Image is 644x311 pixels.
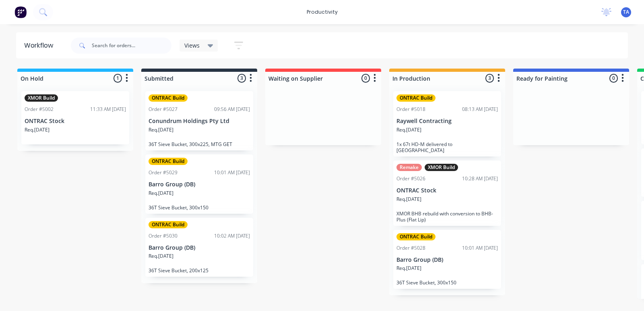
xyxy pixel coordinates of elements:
[145,154,253,214] div: ONTRAC BuildOrder #502910:01 AM [DATE]Barro Group (DB)Req.[DATE]36T Sieve Bucket, 300x150
[149,118,250,125] p: Conundrum Holdings Pty Ltd
[396,265,421,272] p: Req. [DATE]
[396,94,436,102] div: ONTRAC Build
[396,244,425,252] div: Order #5028
[303,6,342,18] div: productivity
[396,118,498,125] p: Raywell Contracting
[396,175,425,182] div: Order #5026
[149,267,250,273] p: 36T Sieve Bucket, 200x125
[396,233,436,240] div: ONTRAC Build
[149,158,188,165] div: ONTRAC Build
[393,230,501,289] div: ONTRAC BuildOrder #502810:01 AM [DATE]Barro Group (DB)Req.[DATE]36T Sieve Bucket, 300x150
[396,280,498,286] p: 36T Sieve Bucket, 300x150
[25,106,54,113] div: Order #5002
[214,169,250,176] div: 10:01 AM [DATE]
[396,126,421,134] p: Req. [DATE]
[149,253,173,260] p: Req. [DATE]
[25,118,126,125] p: ONTRAC Stock
[149,221,188,228] div: ONTRAC Build
[396,141,498,153] p: 1x 67t HD-M delivered to [GEOGRAPHIC_DATA]
[145,91,253,150] div: ONTRAC BuildOrder #502709:56 AM [DATE]Conundrum Holdings Pty LtdReq.[DATE]36T Sieve Bucket, 300x2...
[25,126,50,134] p: Req. [DATE]
[145,218,253,277] div: ONTRAC BuildOrder #503010:02 AM [DATE]Barro Group (DB)Req.[DATE]36T Sieve Bucket, 200x125
[90,106,126,113] div: 11:33 AM [DATE]
[149,205,250,211] p: 36T Sieve Bucket, 300x150
[149,141,250,147] p: 36T Sieve Bucket, 300x225, MTG GET
[214,106,250,113] div: 09:56 AM [DATE]
[462,175,498,182] div: 10:28 AM [DATE]
[396,211,498,223] p: XMOR BHB rebuild with conversion to BHB-Plus (Flat Lip)
[396,187,498,194] p: ONTRAC Stock
[623,8,629,16] span: TA
[25,94,58,102] div: XMOR Build
[393,161,501,226] div: RemakeXMOR BuildOrder #502610:28 AM [DATE]ONTRAC StockReq.[DATE]XMOR BHB rebuild with conversion ...
[149,126,173,134] p: Req. [DATE]
[14,6,27,18] img: Factory
[21,91,129,144] div: XMOR BuildOrder #500211:33 AM [DATE]ONTRAC StockReq.[DATE]
[149,169,178,176] div: Order #5029
[396,196,421,203] p: Req. [DATE]
[396,106,425,113] div: Order #5018
[149,181,250,188] p: Barro Group (DB)
[149,244,250,251] p: Barro Group (DB)
[214,232,250,240] div: 10:02 AM [DATE]
[462,244,498,252] div: 10:01 AM [DATE]
[462,106,498,113] div: 08:13 AM [DATE]
[396,257,498,263] p: Barro Group (DB)
[24,41,57,50] div: Workflow
[149,190,173,197] p: Req. [DATE]
[393,91,501,157] div: ONTRAC BuildOrder #501808:13 AM [DATE]Raywell ContractingReq.[DATE]1x 67t HD-M delivered to [GEOG...
[149,232,178,240] div: Order #5030
[149,106,178,113] div: Order #5027
[425,164,458,171] div: XMOR Build
[149,94,188,102] div: ONTRAC Build
[92,38,171,54] input: Search for orders...
[184,41,200,50] span: Views
[396,164,422,171] div: Remake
